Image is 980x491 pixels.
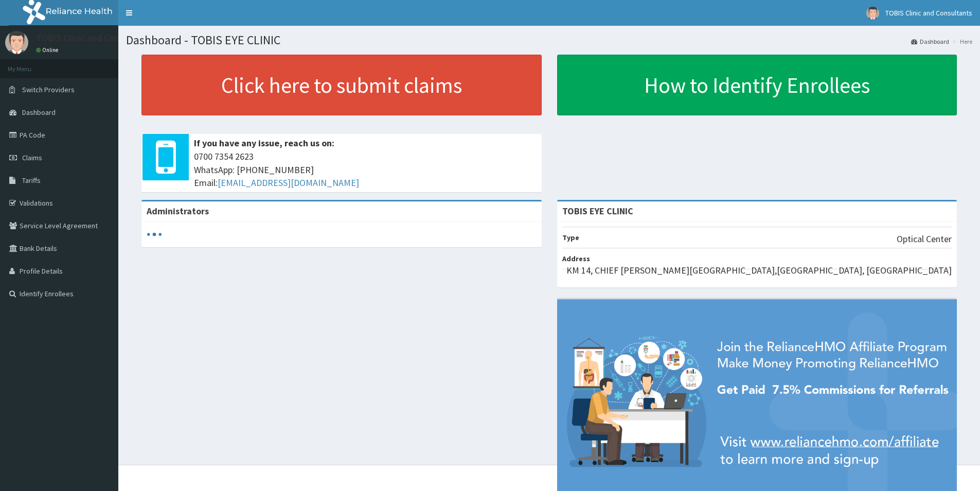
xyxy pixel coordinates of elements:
strong: TOBIS EYE CLINIC [562,205,633,217]
span: 0700 7354 2623 WhatsApp: [PHONE_NUMBER] Email: [194,150,537,190]
h1: Dashboard - TOBIS EYE CLINIC [126,33,972,47]
span: Switch Providers [22,85,75,94]
b: Administrators [147,205,209,217]
a: [EMAIL_ADDRESS][DOMAIN_NAME] [218,177,359,189]
span: Tariffs [22,176,41,185]
b: Type [562,233,579,242]
b: If you have any issue, reach us on: [194,137,334,149]
img: User Image [5,31,28,54]
li: Here [950,37,972,46]
img: User Image [866,7,879,20]
span: Dashboard [22,108,56,117]
a: Click here to submit claims [141,55,542,115]
p: KM 14, CHIEF [PERSON_NAME][GEOGRAPHIC_DATA],[GEOGRAPHIC_DATA], [GEOGRAPHIC_DATA] [566,264,952,277]
a: Online [36,46,61,54]
p: TOBIS Clinic and Consultants [36,33,153,43]
b: Address [562,254,590,263]
svg: audio-loading [147,227,162,242]
a: Dashboard [911,37,949,46]
p: Optical Center [897,232,952,246]
span: Claims [22,153,42,162]
a: How to Identify Enrollees [557,55,957,115]
span: TOBIS Clinic and Consultants [885,8,972,18]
